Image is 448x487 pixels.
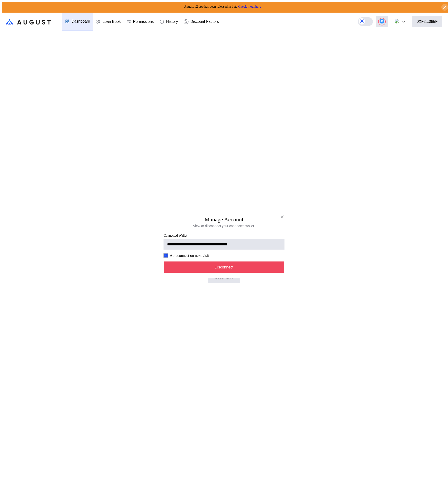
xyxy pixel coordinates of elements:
h2: Manage Account [205,216,243,223]
span: August v2 app has been released in beta. [184,5,261,8]
div: View or disconnect your connected wallet. [193,224,255,228]
div: 0XF2...085F [417,19,438,24]
button: close modal [278,213,286,221]
div: Discount Factors [190,19,219,24]
div: Loan Book [102,19,121,24]
div: History [166,19,178,24]
a: Check it out here [238,5,261,8]
div: Dashboard [72,19,90,24]
label: Autoconnect on next visit [170,253,209,258]
span: Connected Wallet [164,234,284,238]
div: Permissions [133,19,154,24]
button: Disconnect [164,262,284,273]
img: chain logo [395,19,400,24]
